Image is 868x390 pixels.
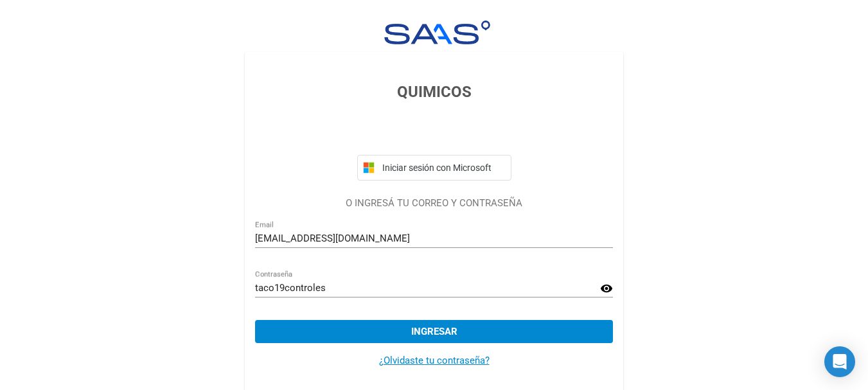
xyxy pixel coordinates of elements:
[411,326,457,337] span: Ingresar
[351,118,518,146] iframe: Botón de Acceder con Google
[255,80,613,103] h3: QUIMICOS
[824,346,855,377] div: Open Intercom Messenger
[600,281,613,296] mat-icon: visibility
[255,320,613,343] button: Ingresar
[357,155,511,181] button: Iniciar sesión con Microsoft
[255,196,613,211] p: O INGRESÁ TU CORREO Y CONTRASEÑA
[379,355,490,366] a: ¿Olvidaste tu contraseña?
[380,163,506,173] span: Iniciar sesión con Microsoft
